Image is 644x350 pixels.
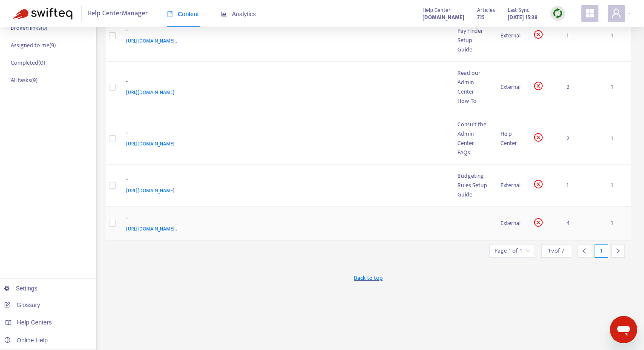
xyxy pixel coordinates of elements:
strong: [DOMAIN_NAME] [423,13,464,22]
span: book [167,11,173,17]
span: Last Sync [508,6,529,15]
span: Content [167,11,199,17]
td: 1 [604,113,631,165]
p: Broken links ( 9 ) [11,23,47,32]
div: - [126,175,441,186]
span: [URL][DOMAIN_NAME].. [126,225,177,233]
span: area-chart [221,11,227,17]
span: Articles [477,6,495,15]
span: user [611,8,621,18]
span: Help Center [423,6,451,15]
div: Consult the Admin Center FAQs [457,120,487,157]
span: Help Center Manager [87,6,148,22]
img: sync.dc5367851b00ba804db3.png [552,8,563,19]
td: 4 [560,207,604,241]
strong: [DATE] 15:38 [508,13,538,22]
div: - [126,213,441,225]
div: Help Center [500,129,520,148]
span: [URL][DOMAIN_NAME].. [126,37,177,45]
p: Assigned to me ( 9 ) [11,41,56,50]
a: [DOMAIN_NAME] [423,12,464,22]
div: External [500,181,520,190]
div: - [126,77,441,88]
div: Budgeting Rules Setup Guide [457,171,487,199]
span: close-circle [534,180,543,188]
span: Analytics [221,11,256,17]
div: External [500,83,520,92]
div: Read our Admin Center How-To [457,68,487,106]
iframe: Button to launch messaging window [610,316,637,343]
strong: 715 [477,13,485,22]
span: close-circle [534,82,543,90]
p: All tasks ( 9 ) [11,76,37,85]
div: External [500,31,520,40]
span: close-circle [534,133,543,142]
td: 1 [560,10,604,62]
span: Help Centers [17,319,52,326]
td: 1 [604,10,631,62]
span: [URL][DOMAIN_NAME] [126,88,175,97]
span: right [615,248,621,254]
span: [URL][DOMAIN_NAME] [126,186,175,195]
td: 1 [604,207,631,241]
a: Settings [4,285,37,292]
span: [URL][DOMAIN_NAME] [126,139,175,148]
div: 1 [595,244,608,258]
img: Swifteq [13,8,72,20]
span: close-circle [534,218,543,227]
span: appstore [585,8,595,18]
a: Online Help [4,337,48,344]
td: 1 [604,165,631,207]
td: 1 [604,62,631,113]
div: - [126,128,441,139]
td: 2 [560,62,604,113]
td: 1 [560,165,604,207]
div: Read our Pay Finder Setup Guide [457,17,487,54]
td: 2 [560,113,604,165]
span: left [581,248,587,254]
span: 1 - 7 of 7 [548,246,564,255]
a: Glossary [4,302,40,308]
div: External [500,219,520,228]
span: close-circle [534,30,543,39]
span: Back to top [354,273,382,282]
div: - [126,26,441,37]
p: Completed ( 0 ) [11,58,45,67]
